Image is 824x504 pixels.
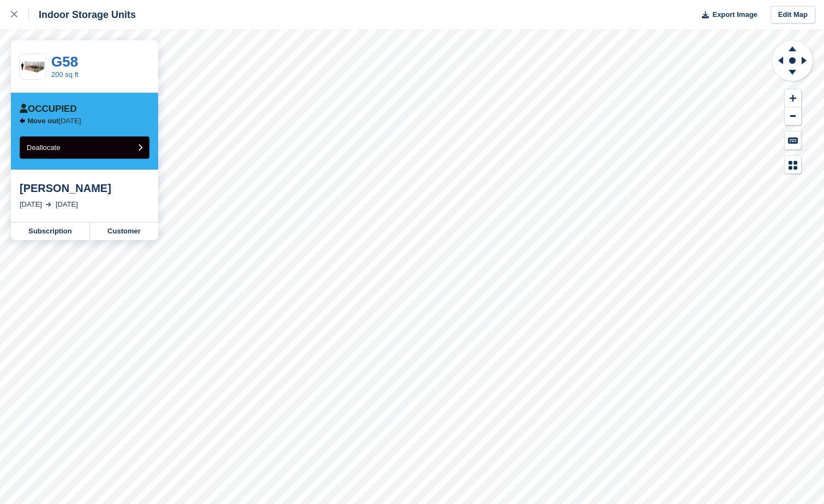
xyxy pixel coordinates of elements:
[90,223,158,240] a: Customer
[51,70,79,79] a: 200 sq ft
[785,107,801,125] button: Zoom Out
[20,57,45,76] img: 200-sqft-unit.jpg
[46,202,51,207] img: arrow-right-light-icn-cde0832a797a2874e46488d9cf13f60e5c3a73dbe684e267c42b8395dfbc2abf.svg
[785,89,801,107] button: Zoom In
[29,8,136,21] div: Indoor Storage Units
[695,6,757,24] button: Export Image
[20,199,42,210] div: [DATE]
[20,118,25,124] img: arrow-left-icn-90495f2de72eb5bd0bd1c3c35deca35cc13f817d75bef06ecd7c0b315636ce7e.svg
[28,117,81,125] p: [DATE]
[785,156,801,174] button: Map Legend
[20,136,149,159] button: Deallocate
[712,9,757,20] span: Export Image
[51,53,78,70] a: G58
[785,131,801,149] button: Keyboard Shortcuts
[56,199,78,210] div: [DATE]
[20,182,149,195] div: [PERSON_NAME]
[27,143,60,152] span: Deallocate
[20,104,77,115] div: Occupied
[11,223,90,240] a: Subscription
[28,117,59,125] span: Move out
[771,6,815,24] a: Edit Map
